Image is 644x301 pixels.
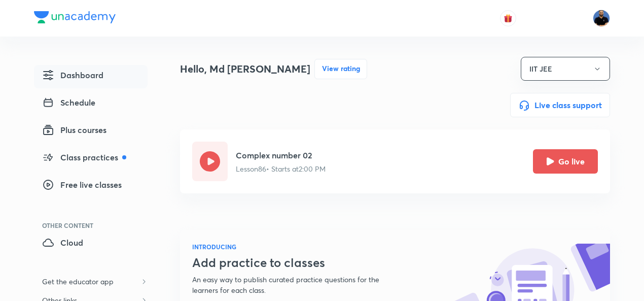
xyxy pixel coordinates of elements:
a: Class practices [34,147,148,171]
a: Company Logo [34,11,116,26]
img: Company Logo [34,11,116,23]
span: Cloud [42,237,83,249]
h4: Hello, Md [PERSON_NAME] [180,61,310,77]
h3: Add practice to classes [192,255,404,270]
button: IIT JEE [521,57,610,81]
a: Schedule [34,92,148,116]
h6: Get the educator app [34,272,122,291]
span: Plus courses [42,124,106,136]
p: Lesson 86 • Starts at 2:00 PM [236,163,326,174]
button: Live class support [510,93,610,117]
span: Free live classes [42,179,122,191]
p: An easy way to publish curated practice questions for the learners for each class. [192,274,404,295]
iframe: Help widget launcher [554,261,633,290]
h6: INTRODUCING [192,242,404,251]
span: Schedule [42,96,95,109]
a: Plus courses [34,120,148,143]
a: Dashboard [34,65,148,88]
button: avatar [500,10,516,26]
button: View rating [314,59,367,79]
div: Other Content [42,222,148,228]
img: Md Afroj [593,10,610,27]
h5: Complex number 02 [236,149,326,161]
button: Go live [533,149,598,174]
a: Free live classes [34,175,148,198]
img: avatar [504,14,513,23]
a: Cloud [34,232,148,256]
span: Class practices [42,151,126,163]
span: Dashboard [42,69,103,81]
